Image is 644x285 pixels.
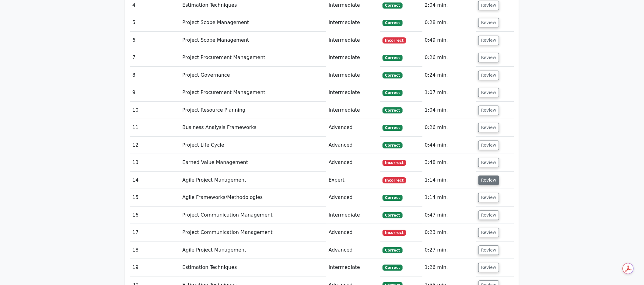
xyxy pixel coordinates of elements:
button: Review [478,123,499,132]
td: Intermediate [326,32,380,49]
td: 12 [130,137,180,154]
td: 0:23 min. [422,224,476,241]
td: Intermediate [326,14,380,31]
td: Project Communication Management [180,224,326,241]
td: 13 [130,154,180,171]
td: Project Procurement Management [180,49,326,66]
button: Review [478,18,499,27]
td: Agile Project Management [180,172,326,189]
td: 0:27 min. [422,242,476,259]
td: Project Scope Management [180,14,326,31]
td: Agile Frameworks/Methodologies [180,189,326,206]
td: 1:14 min. [422,189,476,206]
td: 8 [130,67,180,84]
td: Advanced [326,154,380,171]
span: Incorrect [383,160,406,166]
button: Review [478,176,499,185]
td: 0:24 min. [422,67,476,84]
span: Correct [383,125,402,131]
td: 15 [130,189,180,206]
button: Review [478,193,499,202]
span: Correct [383,55,402,61]
td: Intermediate [326,207,380,224]
td: Intermediate [326,67,380,84]
td: Advanced [326,189,380,206]
button: Review [478,36,499,45]
span: Incorrect [383,177,406,183]
span: Correct [383,20,402,26]
td: Business Analysis Frameworks [180,119,326,136]
td: 1:07 min. [422,84,476,101]
button: Review [478,228,499,237]
td: Advanced [326,119,380,136]
td: Intermediate [326,102,380,119]
td: 9 [130,84,180,101]
td: 0:44 min. [422,137,476,154]
button: Review [478,106,499,115]
span: Correct [383,142,402,148]
td: 19 [130,259,180,276]
button: Review [478,88,499,97]
span: Correct [383,212,402,218]
span: Correct [383,265,402,271]
td: Intermediate [326,84,380,101]
button: Review [478,1,499,10]
td: 1:26 min. [422,259,476,276]
td: 6 [130,32,180,49]
td: 14 [130,172,180,189]
td: Project Communication Management [180,207,326,224]
td: 3:48 min. [422,154,476,171]
td: Advanced [326,137,380,154]
span: Incorrect [383,37,406,43]
td: 10 [130,102,180,119]
td: 17 [130,224,180,241]
td: 0:28 min. [422,14,476,31]
button: Review [478,210,499,220]
td: 7 [130,49,180,66]
td: 1:14 min. [422,172,476,189]
span: Correct [383,247,402,253]
td: Advanced [326,224,380,241]
td: Project Resource Planning [180,102,326,119]
td: 16 [130,207,180,224]
button: Review [478,263,499,272]
span: Correct [383,195,402,201]
button: Review [478,141,499,150]
button: Review [478,245,499,255]
td: Agile Project Management [180,242,326,259]
td: Intermediate [326,49,380,66]
td: Earned Value Management [180,154,326,171]
span: Correct [383,107,402,113]
td: Expert [326,172,380,189]
td: 0:26 min. [422,119,476,136]
td: 0:26 min. [422,49,476,66]
td: Project Scope Management [180,32,326,49]
td: 5 [130,14,180,31]
td: Intermediate [326,259,380,276]
td: 18 [130,242,180,259]
td: 0:49 min. [422,32,476,49]
td: Estimation Techniques [180,259,326,276]
span: Correct [383,90,402,96]
span: Correct [383,72,402,78]
td: Project Governance [180,67,326,84]
td: 0:47 min. [422,207,476,224]
button: Review [478,158,499,167]
td: Advanced [326,242,380,259]
td: Project Life Cycle [180,137,326,154]
span: Correct [383,2,402,9]
button: Review [478,53,499,62]
td: 11 [130,119,180,136]
td: Project Procurement Management [180,84,326,101]
button: Review [478,71,499,80]
td: 1:04 min. [422,102,476,119]
span: Incorrect [383,230,406,236]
